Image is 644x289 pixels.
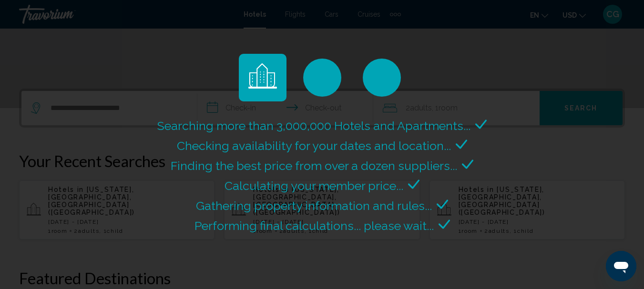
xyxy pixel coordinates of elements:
iframe: Bouton de lancement de la fenêtre de messagerie [606,251,636,281]
span: Checking availability for your dates and location... [177,139,451,153]
span: Performing final calculations... please wait... [194,219,434,233]
span: Calculating your member price... [225,179,403,193]
span: Gathering property information and rules... [196,199,432,213]
span: Finding the best price from over a dozen suppliers... [171,159,457,173]
span: Searching more than 3,000,000 Hotels and Apartments... [157,119,470,133]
